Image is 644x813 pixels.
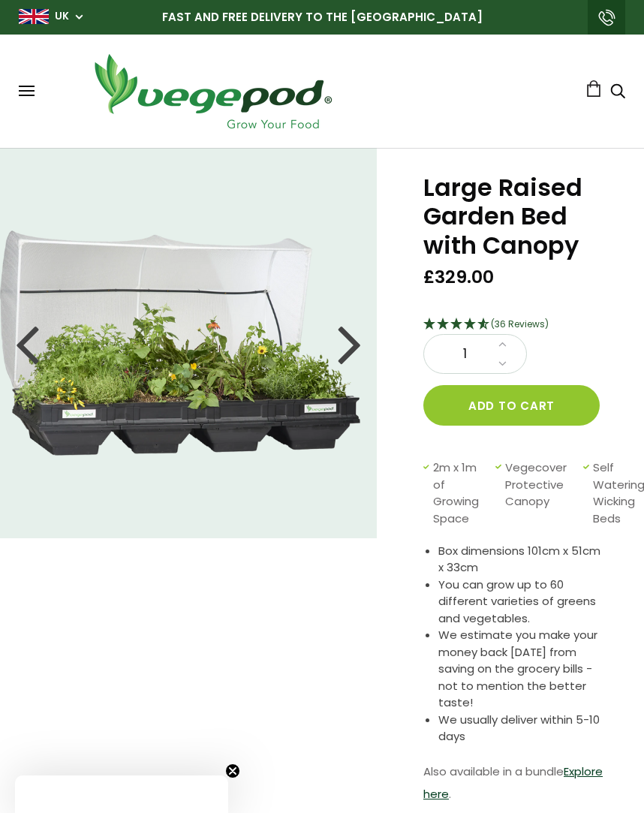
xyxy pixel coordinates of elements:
li: You can grow up to 60 different varieties of greens and vegetables. [438,577,606,628]
div: Close teaser [15,775,228,813]
span: (36 Reviews) [491,318,549,330]
img: Vegepod [81,50,344,133]
a: UK [55,9,69,24]
p: Also available in a bundle . [423,760,606,805]
span: Vegecover Protective Canopy [505,459,576,527]
a: Decrease quantity by 1 [494,354,511,374]
span: £329.00 [423,266,494,289]
h1: Large Raised Garden Bed with Canopy [423,173,606,260]
button: Add to cart [423,385,600,426]
li: We usually deliver within 5-10 days [438,712,606,745]
li: We estimate you make your money back [DATE] from saving on the grocery bills - not to mention the... [438,627,606,712]
li: Box dimensions 101cm x 51cm x 33cm [438,543,606,577]
a: Increase quantity by 1 [494,335,511,354]
a: Explore here [423,763,603,802]
span: 1 [439,345,490,364]
span: 2m x 1m of Growing Space [433,459,488,527]
div: 4.67 Stars - 36 Reviews [423,315,606,335]
img: gb_large.png [19,9,49,24]
button: Close teaser [225,763,240,778]
a: Search [610,85,625,101]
